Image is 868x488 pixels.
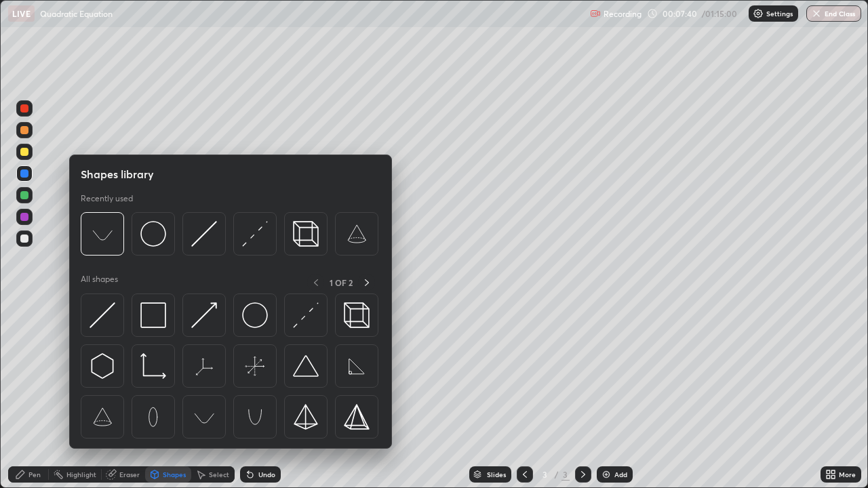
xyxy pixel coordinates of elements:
[766,10,793,17] p: Settings
[209,471,229,478] div: Select
[555,470,559,479] div: /
[40,8,113,19] p: Quadratic Equation
[90,221,115,247] img: svg+xml;charset=utf-8,%3Csvg%20xmlns%3D%22http%3A%2F%2Fwww.w3.org%2F2000%2Fsvg%22%20width%3D%2265...
[140,353,166,379] img: svg+xml;charset=utf-8,%3Csvg%20xmlns%3D%22http%3A%2F%2Fwww.w3.org%2F2000%2Fsvg%22%20width%3D%2233...
[191,221,217,247] img: svg+xml;charset=utf-8,%3Csvg%20xmlns%3D%22http%3A%2F%2Fwww.w3.org%2F2000%2Fsvg%22%20width%3D%2230...
[12,8,31,19] p: LIVE
[81,166,154,182] h5: Shapes library
[191,353,217,379] img: svg+xml;charset=utf-8,%3Csvg%20xmlns%3D%22http%3A%2F%2Fwww.w3.org%2F2000%2Fsvg%22%20width%3D%2265...
[242,221,268,247] img: svg+xml;charset=utf-8,%3Csvg%20xmlns%3D%22http%3A%2F%2Fwww.w3.org%2F2000%2Fsvg%22%20width%3D%2230...
[293,404,319,430] img: svg+xml;charset=utf-8,%3Csvg%20xmlns%3D%22http%3A%2F%2Fwww.w3.org%2F2000%2Fsvg%22%20width%3D%2234...
[28,471,41,478] div: Pen
[140,404,166,430] img: svg+xml;charset=utf-8,%3Csvg%20xmlns%3D%22http%3A%2F%2Fwww.w3.org%2F2000%2Fsvg%22%20width%3D%2265...
[163,471,186,478] div: Shapes
[753,8,764,19] img: class-settings-icons
[191,302,217,328] img: svg+xml;charset=utf-8,%3Csvg%20xmlns%3D%22http%3A%2F%2Fwww.w3.org%2F2000%2Fsvg%22%20width%3D%2230...
[344,302,370,328] img: svg+xml;charset=utf-8,%3Csvg%20xmlns%3D%22http%3A%2F%2Fwww.w3.org%2F2000%2Fsvg%22%20width%3D%2235...
[601,469,612,480] img: add-slide-button
[590,8,601,19] img: recording.375f2c34.svg
[344,404,370,430] img: svg+xml;charset=utf-8,%3Csvg%20xmlns%3D%22http%3A%2F%2Fwww.w3.org%2F2000%2Fsvg%22%20width%3D%2234...
[90,353,115,379] img: svg+xml;charset=utf-8,%3Csvg%20xmlns%3D%22http%3A%2F%2Fwww.w3.org%2F2000%2Fsvg%22%20width%3D%2230...
[344,353,370,379] img: svg+xml;charset=utf-8,%3Csvg%20xmlns%3D%22http%3A%2F%2Fwww.w3.org%2F2000%2Fsvg%22%20width%3D%2265...
[538,470,552,479] div: 3
[561,468,570,481] div: 3
[242,353,268,379] img: svg+xml;charset=utf-8,%3Csvg%20xmlns%3D%22http%3A%2F%2Fwww.w3.org%2F2000%2Fsvg%22%20width%3D%2265...
[66,471,96,478] div: Highlight
[81,274,118,291] p: All shapes
[806,5,861,22] button: End Class
[839,471,856,478] div: More
[604,9,642,19] p: Recording
[90,404,115,430] img: svg+xml;charset=utf-8,%3Csvg%20xmlns%3D%22http%3A%2F%2Fwww.w3.org%2F2000%2Fsvg%22%20width%3D%2265...
[811,8,822,19] img: end-class-cross
[614,471,627,478] div: Add
[242,302,268,328] img: svg+xml;charset=utf-8,%3Csvg%20xmlns%3D%22http%3A%2F%2Fwww.w3.org%2F2000%2Fsvg%22%20width%3D%2236...
[140,302,166,328] img: svg+xml;charset=utf-8,%3Csvg%20xmlns%3D%22http%3A%2F%2Fwww.w3.org%2F2000%2Fsvg%22%20width%3D%2234...
[293,353,319,379] img: svg+xml;charset=utf-8,%3Csvg%20xmlns%3D%22http%3A%2F%2Fwww.w3.org%2F2000%2Fsvg%22%20width%3D%2238...
[81,193,133,204] p: Recently used
[90,302,115,328] img: svg+xml;charset=utf-8,%3Csvg%20xmlns%3D%22http%3A%2F%2Fwww.w3.org%2F2000%2Fsvg%22%20width%3D%2230...
[242,404,268,430] img: svg+xml;charset=utf-8,%3Csvg%20xmlns%3D%22http%3A%2F%2Fwww.w3.org%2F2000%2Fsvg%22%20width%3D%2265...
[487,471,506,478] div: Slides
[293,302,319,328] img: svg+xml;charset=utf-8,%3Csvg%20xmlns%3D%22http%3A%2F%2Fwww.w3.org%2F2000%2Fsvg%22%20width%3D%2230...
[119,471,140,478] div: Eraser
[330,277,353,288] p: 1 OF 2
[258,471,275,478] div: Undo
[191,404,217,430] img: svg+xml;charset=utf-8,%3Csvg%20xmlns%3D%22http%3A%2F%2Fwww.w3.org%2F2000%2Fsvg%22%20width%3D%2265...
[344,221,370,247] img: svg+xml;charset=utf-8,%3Csvg%20xmlns%3D%22http%3A%2F%2Fwww.w3.org%2F2000%2Fsvg%22%20width%3D%2265...
[293,221,319,247] img: svg+xml;charset=utf-8,%3Csvg%20xmlns%3D%22http%3A%2F%2Fwww.w3.org%2F2000%2Fsvg%22%20width%3D%2235...
[140,221,166,247] img: svg+xml;charset=utf-8,%3Csvg%20xmlns%3D%22http%3A%2F%2Fwww.w3.org%2F2000%2Fsvg%22%20width%3D%2236...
